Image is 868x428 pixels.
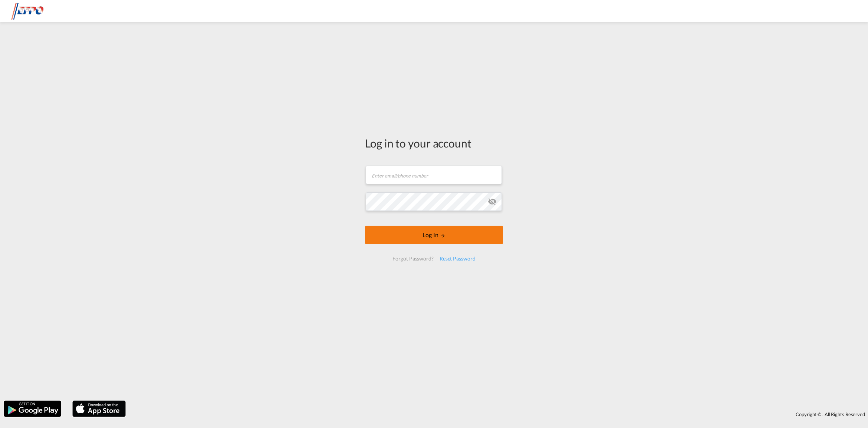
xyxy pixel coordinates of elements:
[129,408,868,421] div: Copyright © . All Rights Reserved
[11,3,61,20] img: d38966e06f5511efa686cdb0e1f57a29.png
[366,166,502,184] input: Enter email/phone number
[389,252,436,265] div: Forgot Password?
[437,252,479,265] div: Reset Password
[488,197,497,206] md-icon: icon-eye-off
[365,226,503,244] button: LOGIN
[72,400,126,418] img: apple.png
[3,400,62,418] img: google.png
[365,135,503,151] div: Log in to your account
